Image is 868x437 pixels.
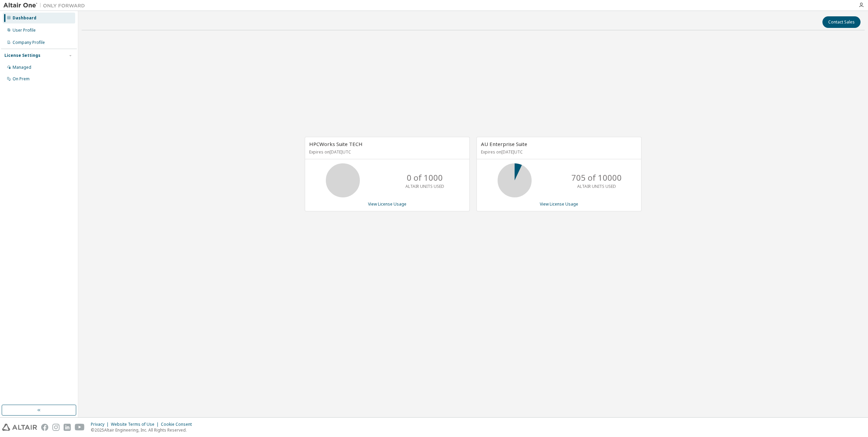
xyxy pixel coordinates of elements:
img: instagram.svg [52,424,60,431]
img: linkedin.svg [64,424,71,431]
div: User Profile [13,28,36,33]
p: Expires on [DATE] UTC [481,149,635,155]
img: youtube.svg [75,424,85,431]
div: On Prem [13,76,30,82]
span: HPCWorks Suite TECH [309,141,363,147]
button: Contact Sales [822,16,861,28]
div: Managed [13,65,31,70]
p: ALTAIR UNITS USED [405,183,444,189]
span: AU Enterprise Suite [481,141,527,147]
img: altair_logo.svg [2,424,37,431]
div: Privacy [91,422,111,427]
div: License Settings [4,53,40,58]
p: © 2025 Altair Engineering, Inc. All Rights Reserved. [91,427,196,433]
img: facebook.svg [41,424,48,431]
a: View License Usage [368,201,406,207]
p: ALTAIR UNITS USED [577,183,616,189]
p: Expires on [DATE] UTC [309,149,464,155]
div: Company Profile [13,40,45,45]
p: 0 of 1000 [407,172,443,183]
a: View License Usage [540,201,578,207]
div: Dashboard [13,15,36,21]
div: Cookie Consent [161,422,196,427]
img: Altair One [3,2,88,9]
p: 705 of 10000 [571,172,622,183]
div: Website Terms of Use [111,422,161,427]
